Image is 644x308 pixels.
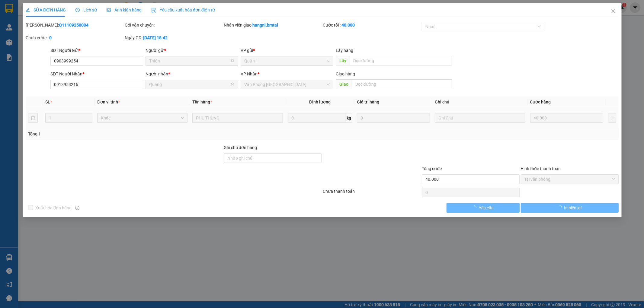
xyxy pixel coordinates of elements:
[101,113,184,122] span: Khác
[604,3,621,20] button: Close
[335,56,349,65] span: Lấy
[224,145,257,150] label: Ghi chú đơn hàng
[351,79,452,89] input: Dọc đường
[479,205,494,211] span: Yêu cầu
[33,205,74,211] span: Xuất hóa đơn hàng
[322,188,421,198] div: Chưa thanh toán
[346,113,352,123] span: kg
[28,113,38,123] button: delete
[322,22,420,28] div: Cước rồi :
[75,8,80,12] span: clock-circle
[149,58,229,64] input: Tên người gửi
[349,56,452,65] input: Dọc đường
[146,47,238,54] div: Người gửi
[143,35,168,40] b: [DATE] 18:42
[530,100,551,104] span: Cước hàng
[146,71,238,77] div: Người nhận
[244,56,330,65] span: Quận 1
[26,8,30,12] span: edit
[125,34,223,41] div: Ngày GD:
[521,166,561,171] label: Hình thức thanh toán
[309,100,331,104] span: Định lượng
[521,203,618,213] button: In biên lai
[244,80,330,89] span: Văn Phòng Đà Lạt
[224,153,322,163] input: Ghi chú đơn hàng
[107,8,111,12] span: picture
[26,8,66,12] span: SỬA ĐƠN HÀNG
[557,205,564,210] span: loading
[49,35,52,40] b: 0
[432,96,527,108] th: Ghi chú
[524,175,615,184] span: Tại văn phòng
[75,8,97,12] span: Lịch sử
[446,203,519,213] button: Yêu cầu
[26,22,123,28] div: [PERSON_NAME]:
[230,82,235,87] span: user
[192,100,212,104] span: Tên hàng
[241,47,333,54] div: VP gửi
[50,47,143,54] div: SĐT Người Gửi
[125,22,223,28] div: Gói vận chuyển:
[335,48,353,53] span: Lấy hàng
[252,23,278,27] b: hangni.bmtai
[564,205,582,211] span: In biên lai
[472,205,479,210] span: loading
[75,206,79,210] span: info-circle
[341,23,354,27] b: 40.000
[149,81,229,88] input: Tên người nhận
[608,113,616,123] button: plus
[151,8,215,12] span: Yêu cầu xuất hóa đơn điện tử
[59,23,88,27] b: Q11109250004
[28,131,248,137] div: Tổng: 1
[45,100,50,104] span: SL
[151,8,156,13] img: icon
[421,166,441,171] span: Tổng cước
[357,100,379,104] span: Giá trị hàng
[435,113,525,123] input: Ghi Chú
[335,79,351,89] span: Giao
[230,59,235,63] span: user
[357,113,430,123] input: 0
[610,9,615,14] span: close
[241,71,258,76] span: VP Nhận
[50,71,143,77] div: SĐT Người Nhận
[107,8,142,12] span: Ảnh kiện hàng
[26,34,123,41] div: Chưa cước :
[530,113,603,123] input: 0
[97,100,120,104] span: Đơn vị tính
[192,113,283,123] input: VD: Bàn, Ghế
[335,71,355,76] span: Giao hàng
[224,22,322,28] div: Nhân viên giao:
